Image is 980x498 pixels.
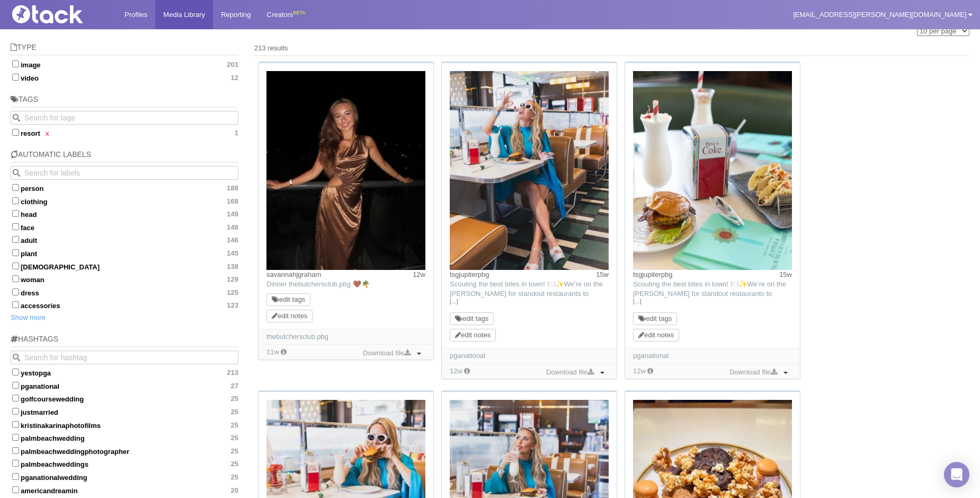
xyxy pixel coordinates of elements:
[450,280,608,441] span: Scouting the best bites in town! 🍽️✨We’re on the [PERSON_NAME] for standout restaurants to featur...
[272,295,305,303] a: edit tags
[231,473,238,482] span: 25
[11,274,238,284] label: woman
[944,462,969,487] div: Open Intercom Messenger
[11,166,238,180] input: Search for labels
[12,447,19,454] input: palmbeachweddingphotographer25
[227,289,238,297] span: 125
[266,348,279,356] time: Added: 7/29/2025, 9:33:06 AM
[266,270,321,278] a: savannahjgraham
[227,210,238,219] span: 149
[450,297,609,307] a: […]
[11,222,238,232] label: face
[455,331,491,339] a: edit notes
[293,7,305,19] div: BETA
[450,351,609,361] div: pganational
[11,351,24,364] button: Search
[227,369,238,377] span: 213
[266,332,425,342] div: thebutchersclub.pbg
[12,408,19,415] input: justmarried25
[11,127,238,138] label: resort
[12,210,19,217] input: head149
[455,314,488,322] a: edit tags
[11,445,238,456] label: palmbeachweddingphotographer
[231,382,238,390] span: 27
[596,270,609,279] time: Posted: 7/2/2025, 3:15:04 PM
[227,184,238,193] span: 188
[235,129,238,137] span: 1
[11,300,238,310] label: accessories
[231,434,238,442] span: 25
[12,382,19,389] input: pganational27
[11,420,238,430] label: kristinakarinaphotofilms
[633,367,646,375] time: Added: 7/25/2025, 1:53:53 PM
[450,367,462,375] time: Added: 7/25/2025, 1:53:55 PM
[544,366,596,378] a: Download file
[227,301,238,310] span: 123
[227,60,238,69] span: 201
[12,460,19,467] input: palmbeachweddings25
[11,313,46,321] a: Show more
[12,434,19,441] input: palmbeachwedding25
[13,354,20,361] svg: Search
[12,275,19,282] input: woman129
[11,287,238,298] label: dress
[231,395,238,403] span: 25
[413,270,425,279] time: Posted: 7/22/2025, 12:43:43 PM
[231,421,238,430] span: 25
[12,184,19,191] input: person188
[12,473,19,480] input: pganationalwedding25
[12,74,19,81] input: video12
[272,312,307,320] a: edit notes
[11,335,238,347] h5: Hashtags
[11,248,238,258] label: plant
[231,486,238,495] span: 20
[11,432,238,443] label: palmbeachwedding
[11,95,238,108] h5: Tags
[46,129,49,137] a: x
[13,169,20,177] svg: Search
[11,485,238,495] label: americandreamin
[266,280,370,288] span: Dinner thebutchersclub.pbg 🤎🌴
[231,460,238,468] span: 25
[11,380,238,391] label: pganational
[12,263,19,269] input: [DEMOGRAPHIC_DATA]138
[12,289,19,295] input: dress125
[11,351,238,364] input: Search for hashtag
[11,261,238,272] label: [DEMOGRAPHIC_DATA]
[11,406,238,417] label: justmarried
[12,60,19,67] input: image201
[633,280,791,441] span: Scouting the best bites in town! 🍽️✨We’re on the [PERSON_NAME] for standout restaurants to featur...
[450,71,609,270] img: Image may contain: indoors, adult, female, person, woman, sitting, burger, food, brunch, accessor...
[12,236,19,243] input: adult146
[12,301,19,308] input: accessories123
[633,270,672,278] a: tsgjupiterpbg
[227,236,238,244] span: 146
[231,74,238,82] span: 12
[11,111,238,125] input: Search for tags
[231,447,238,456] span: 25
[12,249,19,256] input: plant145
[12,129,19,136] input: resortx 1
[633,351,792,361] div: pganational
[11,458,238,469] label: palmbeachweddings
[12,421,19,428] input: kristinakarinaphotofilms25
[11,151,238,163] h5: Automatic Labels
[11,208,238,219] label: head
[11,234,238,245] label: adult
[360,347,413,359] a: Download file
[727,366,780,378] a: Download file
[12,395,19,401] input: golfcoursewedding25
[11,196,238,206] label: clothing
[11,59,238,69] label: image
[779,270,792,279] time: Posted: 7/2/2025, 3:15:04 PM
[227,275,238,284] span: 129
[633,297,792,307] a: […]
[12,486,19,493] input: americandreamin20
[266,71,425,270] img: Image may contain: clothing, dress, evening dress, formal wear, adult, female, person, woman, fas...
[12,369,19,375] input: yestopga213
[12,223,19,230] input: face148
[227,263,238,271] span: 138
[227,223,238,232] span: 148
[254,43,969,53] div: 213 results
[13,114,20,121] svg: Search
